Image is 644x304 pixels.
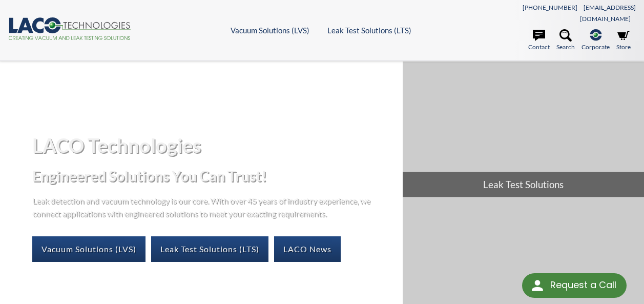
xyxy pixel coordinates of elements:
a: Vacuum Solutions (LVS) [231,26,309,35]
h2: Engineered Solutions You Can Trust! [32,167,394,186]
a: [PHONE_NUMBER] [523,4,577,11]
div: Request a Call [550,273,616,297]
span: Leak Test Solutions [403,172,644,197]
a: Store [616,29,631,52]
a: Contact [528,29,550,52]
div: Request a Call [522,273,627,298]
a: LACO News [274,236,341,262]
h1: LACO Technologies [32,133,394,158]
p: Leak detection and vacuum technology is our core. With over 45 years of industry experience, we c... [32,194,376,220]
img: round button [529,277,546,294]
a: Leak Test Solutions (LTS) [327,26,411,35]
a: Leak Test Solutions (LTS) [151,236,268,262]
a: Search [556,29,575,52]
span: Corporate [581,42,610,52]
a: Vacuum Solutions (LVS) [32,236,146,262]
a: Leak Test Solutions [403,62,644,197]
a: [EMAIL_ADDRESS][DOMAIN_NAME] [580,4,636,23]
